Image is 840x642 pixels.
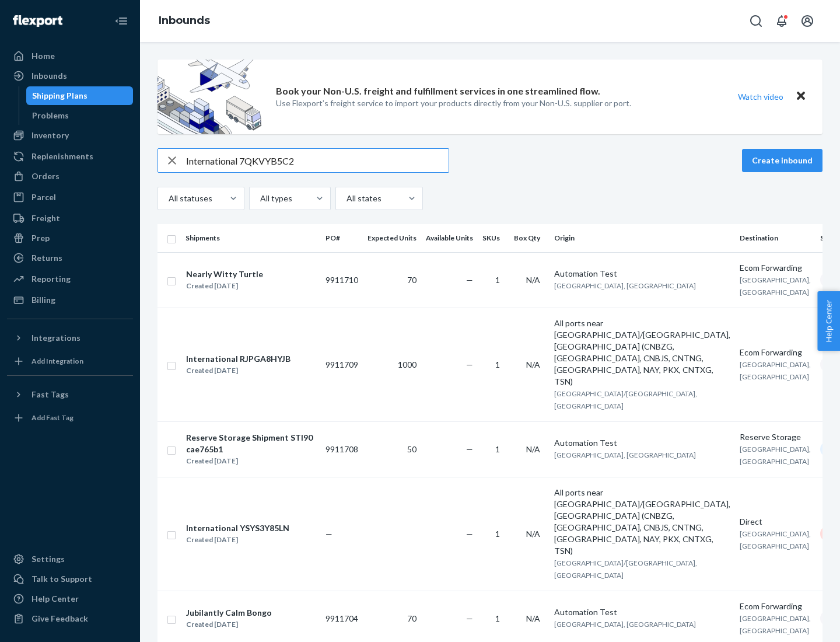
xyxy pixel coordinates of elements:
[110,9,133,33] button: Close Navigation
[554,268,730,280] div: Automation Test
[740,614,811,635] span: [GEOGRAPHIC_DATA], [GEOGRAPHIC_DATA]
[526,444,540,454] span: N/A
[7,291,133,309] a: Billing
[466,275,473,285] span: —
[740,347,811,358] div: Ecom Forwarding
[466,529,473,539] span: —
[740,516,811,528] div: Direct
[509,224,549,252] th: Box Qty
[466,613,473,623] span: —
[32,332,80,344] div: Integrations
[32,191,56,203] div: Parcel
[32,252,62,264] div: Returns
[276,97,631,109] p: Use Flexport’s freight service to import your products directly from your Non-U.S. supplier or port.
[186,280,263,292] div: Created [DATE]
[554,487,730,557] div: All ports near [GEOGRAPHIC_DATA]/[GEOGRAPHIC_DATA], [GEOGRAPHIC_DATA] (CNBZG, [GEOGRAPHIC_DATA], ...
[7,67,133,85] a: Inbounds
[32,50,55,62] div: Home
[7,126,133,145] a: Inventory
[186,432,316,455] div: Reserve Storage Shipment STI90cae765b1
[554,317,730,388] div: All ports near [GEOGRAPHIC_DATA]/[GEOGRAPHIC_DATA], [GEOGRAPHIC_DATA] (CNBZG, [GEOGRAPHIC_DATA], ...
[7,47,133,65] a: Home
[554,437,730,449] div: Automation Test
[7,209,133,228] a: Freight
[7,167,133,186] a: Orders
[32,273,71,285] div: Reporting
[32,170,60,182] div: Orders
[32,90,87,102] div: Shipping Plans
[554,281,696,290] span: [GEOGRAPHIC_DATA], [GEOGRAPHIC_DATA]
[32,356,83,366] div: Add Integration
[276,85,600,98] p: Book your Non-U.S. freight and fulfillment services in one streamlined flow.
[549,224,735,252] th: Origin
[325,529,332,539] span: —
[181,224,321,252] th: Shipments
[495,613,500,623] span: 1
[554,620,696,629] span: [GEOGRAPHIC_DATA], [GEOGRAPHIC_DATA]
[7,385,133,404] button: Fast Tags
[796,9,819,33] button: Open account menu
[186,607,272,619] div: Jubilantly Calm Bongo
[554,606,730,618] div: Automation Test
[740,601,811,612] div: Ecom Forwarding
[526,360,540,369] span: N/A
[554,559,697,580] span: [GEOGRAPHIC_DATA]/[GEOGRAPHIC_DATA], [GEOGRAPHIC_DATA]
[740,529,811,550] span: [GEOGRAPHIC_DATA], [GEOGRAPHIC_DATA]
[26,106,134,125] a: Problems
[495,529,500,539] span: 1
[13,15,62,27] img: Flexport logo
[186,149,449,172] input: Search inbounds by name, destination, msku...
[466,360,473,369] span: —
[421,224,478,252] th: Available Units
[321,224,363,252] th: PO#
[740,431,811,443] div: Reserve Storage
[363,224,421,252] th: Expected Units
[159,14,210,27] a: Inbounds
[554,389,697,410] span: [GEOGRAPHIC_DATA]/[GEOGRAPHIC_DATA], [GEOGRAPHIC_DATA]
[478,224,509,252] th: SKUs
[526,275,540,285] span: N/A
[7,550,133,568] a: Settings
[26,86,134,105] a: Shipping Plans
[32,151,93,162] div: Replenishments
[32,294,55,306] div: Billing
[7,147,133,166] a: Replenishments
[32,70,67,82] div: Inbounds
[186,268,263,280] div: Nearly Witty Turtle
[398,360,416,369] span: 1000
[495,275,500,285] span: 1
[345,193,346,204] input: All states
[32,613,88,624] div: Give Feedback
[407,275,416,285] span: 70
[186,353,290,365] div: International RJPGA8HYJB
[407,444,416,454] span: 50
[32,130,69,141] div: Inventory
[32,593,79,605] div: Help Center
[793,88,808,105] button: Close
[7,570,133,588] a: Talk to Support
[7,409,133,427] a: Add Fast Tag
[186,619,272,630] div: Created [DATE]
[526,529,540,539] span: N/A
[7,329,133,347] button: Integrations
[7,229,133,247] a: Prep
[740,275,811,296] span: [GEOGRAPHIC_DATA], [GEOGRAPHIC_DATA]
[32,413,73,423] div: Add Fast Tag
[32,212,60,224] div: Freight
[32,553,65,565] div: Settings
[495,360,500,369] span: 1
[730,88,791,105] button: Watch video
[7,249,133,267] a: Returns
[466,444,473,454] span: —
[186,365,290,376] div: Created [DATE]
[186,522,289,534] div: International YSYS3Y85LN
[167,193,169,204] input: All statuses
[770,9,793,33] button: Open notifications
[321,252,363,308] td: 9911710
[495,444,500,454] span: 1
[407,613,416,623] span: 70
[321,421,363,477] td: 9911708
[7,352,133,371] a: Add Integration
[32,389,69,400] div: Fast Tags
[321,308,363,421] td: 9911709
